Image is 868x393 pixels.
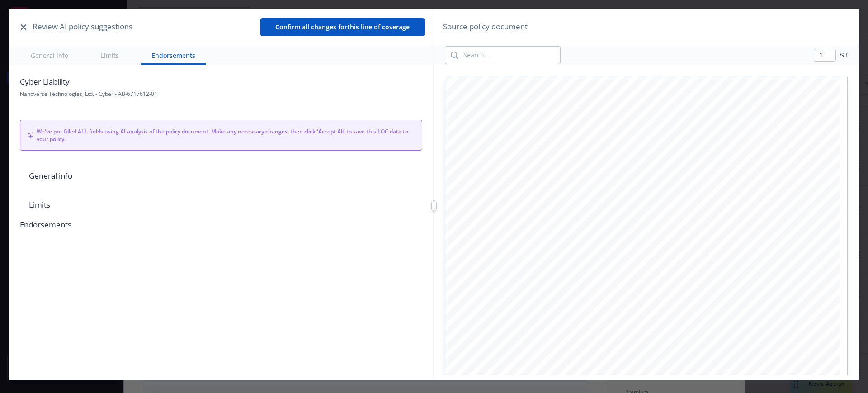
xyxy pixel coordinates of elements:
[37,128,415,143] span: We've pre-filled ALL fields using AI analysis of the policy document. Make any necessary changes,...
[20,190,422,219] span: Limits
[141,45,206,65] button: Endorsements
[20,161,422,190] span: General info
[33,21,132,33] span: Review AI policy suggestions
[20,76,157,88] span: Cyber Liability
[458,47,560,64] input: Search...
[443,21,528,33] span: Source policy document
[260,18,425,36] button: Confirm all changes forthis line of coverage
[840,51,848,59] span: / 93
[90,45,130,65] button: Limits
[451,52,458,59] svg: Search
[20,219,422,230] span: Endorsements
[20,90,157,98] span: Nanoverse Technologies, Ltd. - Cyber - AB-6717612-01
[20,45,79,65] button: General info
